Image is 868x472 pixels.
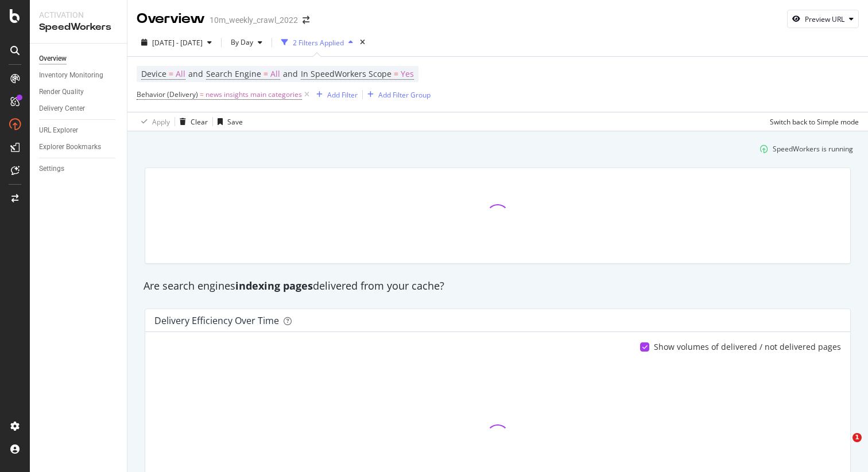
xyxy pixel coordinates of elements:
[137,9,205,29] div: Overview
[137,33,216,52] button: [DATE] - [DATE]
[293,38,344,48] div: 2 Filters Applied
[765,112,859,131] button: Switch back to Simple mode
[137,89,198,99] span: Behavior (Delivery)
[226,37,253,47] span: By Day
[138,279,858,294] div: Are search engines delivered from your cache?
[378,90,431,100] div: Add Filter Group
[39,21,118,34] div: SpeedWorkers
[169,68,173,79] span: =
[39,163,64,175] div: Settings
[394,68,398,79] span: =
[206,87,302,103] span: news insights main categories
[283,68,298,79] span: and
[401,66,414,82] span: Yes
[152,117,170,127] div: Apply
[176,66,185,82] span: All
[152,38,203,48] span: [DATE] - [DATE]
[191,117,208,127] div: Clear
[39,69,103,81] div: Inventory Monitoring
[39,124,119,136] a: URL Explorer
[210,14,298,26] div: 10m_weekly_crawl_2022
[137,112,170,131] button: Apply
[206,68,261,79] span: Search Engine
[301,68,392,79] span: In SpeedWorkers Scope
[39,53,67,65] div: Overview
[213,112,243,131] button: Save
[141,68,166,79] span: Device
[263,68,268,79] span: =
[363,88,431,102] button: Add Filter Group
[39,141,119,153] a: Explorer Bookmarks
[358,37,367,48] div: times
[39,86,119,98] a: Render Quality
[654,341,841,353] div: Show volumes of delivered / not delivered pages
[327,90,358,100] div: Add Filter
[852,433,862,442] span: 1
[175,112,208,131] button: Clear
[773,144,853,154] div: SpeedWorkers is running
[39,103,85,115] div: Delivery Center
[39,163,119,175] a: Settings
[200,89,204,99] span: =
[39,103,119,115] a: Delivery Center
[154,315,279,326] div: Delivery Efficiency over time
[39,53,119,65] a: Overview
[303,16,309,24] div: arrow-right-arrow-left
[277,33,358,52] button: 2 Filters Applied
[227,117,243,127] div: Save
[39,69,119,81] a: Inventory Monitoring
[188,68,203,79] span: and
[235,279,313,292] strong: indexing pages
[226,33,267,52] button: By Day
[312,88,358,102] button: Add Filter
[270,66,280,82] span: All
[787,10,859,28] button: Preview URL
[39,86,84,98] div: Render Quality
[805,14,844,24] div: Preview URL
[829,433,857,461] iframe: Intercom live chat
[39,124,78,136] div: URL Explorer
[39,9,118,21] div: Activation
[39,141,101,153] div: Explorer Bookmarks
[770,117,859,127] div: Switch back to Simple mode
